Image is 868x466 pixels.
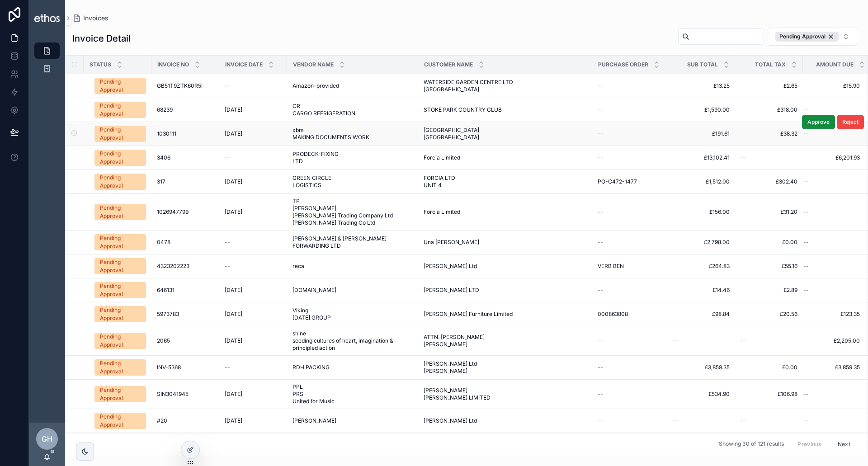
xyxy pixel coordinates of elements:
[673,239,730,246] span: £2,798.00
[94,258,146,274] a: Pending Approval
[803,287,809,294] span: --
[598,178,662,185] a: PO-C472-1477
[598,239,662,246] a: --
[225,364,230,371] span: --
[225,287,282,294] a: [DATE]
[424,106,502,113] span: STOKE PARK COUNTRY CLUB
[741,337,746,344] span: --
[741,178,797,185] a: £302.40
[225,82,230,89] span: --
[292,127,413,141] a: xbm MAKING DOCUMENTS WORK
[157,239,170,246] span: 0478
[803,417,809,424] span: --
[292,235,413,249] a: [PERSON_NAME] & [PERSON_NAME] FORWARDING LTD
[292,174,362,189] span: GREEN CIRCLE LOGISTICS
[157,287,175,294] span: 646131
[94,413,146,429] a: Pending Approval
[598,263,662,270] a: VERB BEN
[100,150,141,166] div: Pending Approval
[598,364,662,371] a: --
[803,82,860,89] span: £15.90
[292,307,348,321] span: Viking [DATE] GROUP
[157,61,189,68] span: Invoice No
[424,79,570,93] span: WATERSIDE GARDEN CENTRE LTD [GEOGRAPHIC_DATA]
[673,287,730,294] span: £14.46
[424,127,587,141] a: [GEOGRAPHIC_DATA] [GEOGRAPHIC_DATA]
[803,178,809,185] span: --
[157,154,170,161] span: 3406
[598,82,603,89] span: --
[72,32,131,45] h1: Invoice Detail
[673,311,730,318] a: £98.84
[157,239,214,246] a: 0478
[741,263,797,270] a: £55.16
[225,154,230,161] span: --
[424,311,587,318] a: [PERSON_NAME] Furniture Limited
[424,79,587,93] a: WATERSIDE GARDEN CENTRE LTD [GEOGRAPHIC_DATA]
[803,130,860,137] a: --
[741,82,797,89] span: £2.65
[673,106,730,113] span: £1,590.00
[225,337,282,344] a: [DATE]
[842,118,859,126] span: Reject
[157,263,189,270] span: 4323202223
[803,154,860,161] a: £6,201.93
[225,417,282,424] a: [DATE]
[225,130,282,137] a: [DATE]
[803,263,860,270] a: --
[225,178,242,185] span: [DATE]
[424,334,587,348] a: ATTN: [PERSON_NAME] [PERSON_NAME]
[741,154,797,161] a: --
[598,364,603,371] span: --
[673,417,678,424] span: --
[100,333,141,349] div: Pending Approval
[100,78,141,94] div: Pending Approval
[424,417,477,424] span: [PERSON_NAME] Ltd
[424,311,513,318] span: [PERSON_NAME] Furniture Limited
[598,337,662,344] a: --
[741,130,797,137] span: £38.32
[292,82,413,89] a: Amazon-provided
[803,311,860,318] a: £123.35
[424,106,587,113] a: STOKE PARK COUNTRY CLUB
[741,208,797,216] a: £31.20
[741,391,797,398] a: £106.98
[94,204,146,220] a: Pending Approval
[292,127,382,141] span: xbm MAKING DOCUMENTS WORK
[598,106,662,113] a: --
[100,234,141,250] div: Pending Approval
[803,364,860,371] a: £3,859.35
[424,387,587,401] a: [PERSON_NAME] [PERSON_NAME] LIMITED
[100,413,141,429] div: Pending Approval
[598,287,662,294] a: --
[225,391,282,398] a: [DATE]
[687,61,718,68] span: Sub Total
[673,337,730,344] a: --
[157,178,214,185] a: 317
[673,178,730,185] a: £1,512.00
[157,130,214,137] a: 1030111
[157,417,214,424] a: #20
[803,287,860,294] a: --
[157,337,214,344] a: 2065
[741,364,797,371] a: £0.00
[100,174,141,190] div: Pending Approval
[157,154,214,161] a: 3406
[803,130,809,137] span: --
[292,417,413,424] a: [PERSON_NAME]
[225,287,242,294] span: [DATE]
[94,102,146,118] a: Pending Approval
[100,386,141,402] div: Pending Approval
[225,391,242,398] span: [DATE]
[803,208,860,216] a: --
[94,359,146,376] a: Pending Approval
[598,154,662,161] a: --
[424,417,587,424] a: [PERSON_NAME] Ltd
[673,208,730,216] span: £156.00
[292,151,350,165] span: PRODECK-FIXING LTD
[94,282,146,298] a: Pending Approval
[775,32,839,42] div: Pending Approval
